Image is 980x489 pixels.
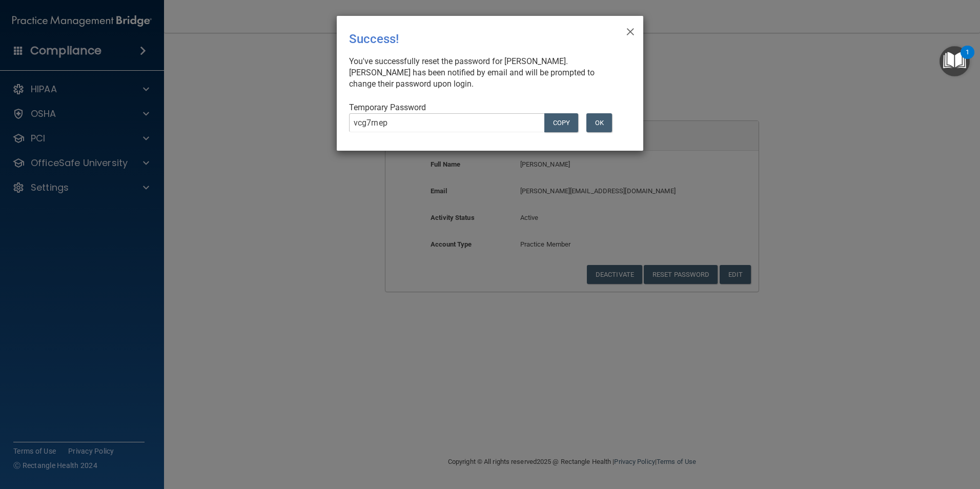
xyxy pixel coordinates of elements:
span: × [626,20,635,40]
button: OK [586,113,612,132]
button: COPY [544,113,578,132]
div: Success! [349,24,589,54]
div: 1 [966,52,969,66]
button: Open Resource Center, 1 new notification [940,46,970,76]
iframe: Drift Widget Chat Controller [803,416,968,457]
div: You've successfully reset the password for [PERSON_NAME]. [PERSON_NAME] has been notified by emai... [349,56,623,90]
span: Temporary Password [349,103,426,112]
